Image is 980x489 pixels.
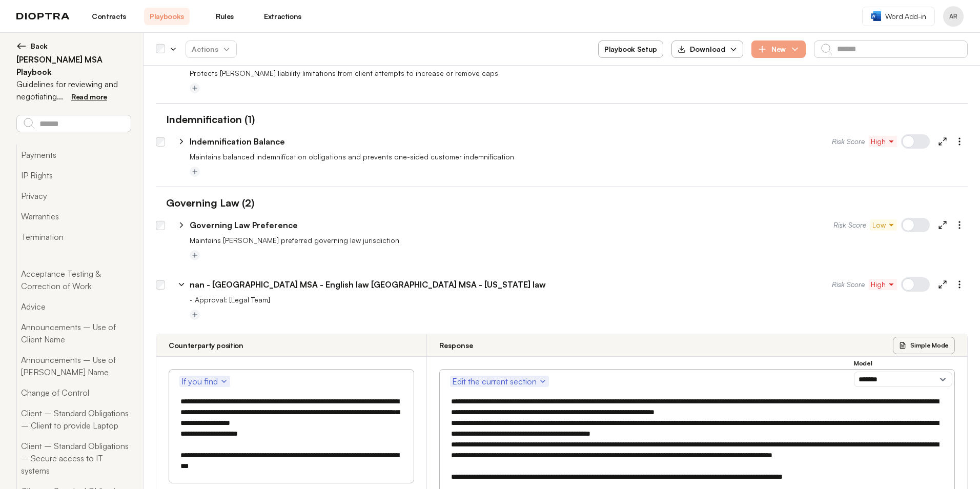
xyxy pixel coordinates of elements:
button: Advice [16,296,131,317]
p: Maintains balanced indemnification obligations and prevents one-sided customer indemnification [190,152,968,162]
button: Client – Standard Obligations – Secure access to IT systems [16,436,131,481]
a: Word Add-in [862,7,935,26]
button: Announcements – Use of [PERSON_NAME] Name [16,350,131,382]
button: Download [671,40,743,58]
h3: Response [439,340,473,351]
button: Add tag [190,310,200,320]
button: Back [16,41,131,51]
div: Select all [156,45,165,54]
button: New [751,40,806,58]
span: Low [872,220,895,230]
img: logo [16,13,70,20]
button: Simple Mode [893,337,955,354]
button: Edit the current section [450,376,549,387]
button: Client – Standard Obligations – Client to provide Laptop [16,403,131,436]
span: Actions [183,40,239,58]
button: Actions [186,40,237,58]
button: Playbook Setup [598,40,663,58]
span: Risk Score [832,136,865,147]
span: Back [31,41,48,51]
h2: [PERSON_NAME] MSA Playbook [16,53,131,78]
span: Risk Score [833,220,866,230]
button: Add tag [190,83,200,93]
p: Protects [PERSON_NAME] liability limitations from client attempts to increase or remove caps [190,68,968,78]
h1: Indemnification (1) [156,112,255,127]
button: High [869,136,897,147]
button: IP Rights [16,165,131,186]
span: Edit the current section [452,375,547,388]
span: High [871,136,895,147]
button: Privacy [16,186,131,206]
span: Risk Score [832,279,865,290]
div: Download [678,44,725,54]
button: Add tag [190,167,200,177]
button: Add tag [190,250,200,260]
select: Model [854,372,952,387]
h3: Model [854,359,952,368]
button: High [869,279,897,290]
span: Read more [71,92,107,101]
h3: Counterparty position [169,340,243,351]
h1: Governing Law (2) [156,195,254,211]
button: Change of Control [16,382,131,403]
a: Extractions [260,8,305,25]
span: ... [57,91,63,101]
button: Termination [16,227,131,247]
span: If you find [181,375,228,388]
p: - Approval: [Legal Team] [190,295,968,305]
button: Low [870,219,897,231]
button: Acceptance Testing & Correction of Work [16,263,131,296]
span: Word Add-in [885,11,926,22]
button: Announcements – Use of Client Name [16,317,131,350]
a: Playbooks [144,8,190,25]
button: Warranties [16,206,131,227]
a: Contracts [86,8,132,25]
p: Indemnification Balance [190,135,285,148]
button: If you find [179,376,230,387]
p: Guidelines for reviewing and negotiating [16,78,131,103]
a: Rules [202,8,248,25]
button: Profile menu [943,6,964,27]
img: left arrow [16,41,27,51]
p: Maintains [PERSON_NAME] preferred governing law jurisdiction [190,235,968,246]
span: High [871,279,895,290]
p: Governing Law Preference [190,219,298,231]
img: word [871,11,881,21]
button: Payments [16,145,131,165]
p: nan - [GEOGRAPHIC_DATA] MSA - English law [GEOGRAPHIC_DATA] MSA - [US_STATE] law [190,278,546,291]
